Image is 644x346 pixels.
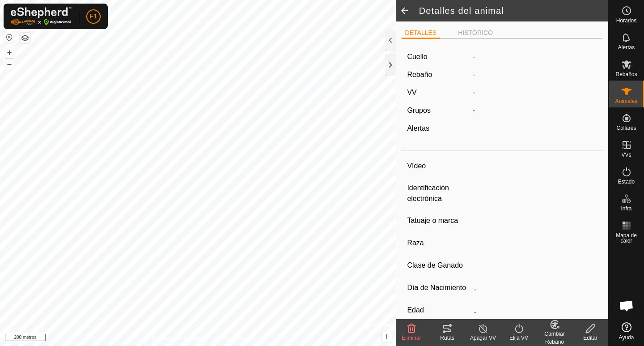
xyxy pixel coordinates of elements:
font: DETALLES [405,29,437,36]
font: Editar [583,335,597,341]
font: Identificación electrónica [407,184,449,202]
button: i [382,332,392,342]
font: Política de Privacidad [152,335,203,342]
font: Vídeo [407,162,426,170]
font: Rutas [440,335,454,341]
font: Rebaño [407,71,432,78]
font: HISTÓRICO [458,29,493,36]
font: Detalles del animal [419,6,504,16]
font: Cambiar Rebaño [544,331,564,345]
font: - [473,89,475,96]
a: Política de Privacidad [152,334,203,342]
font: Rebaños [615,71,637,77]
font: Estado [618,179,635,185]
font: + [7,47,12,57]
font: F1 [90,13,97,20]
font: Cuello [407,53,427,60]
font: Alertas [407,124,429,132]
font: Infra [621,205,631,212]
font: Grupos [407,107,430,114]
font: Edad [407,306,424,314]
font: VVs [621,152,631,158]
img: Logotipo de Gallagher [11,7,72,26]
font: - [473,107,475,114]
font: Horarios [616,17,636,24]
a: Contáctanos [214,334,244,342]
font: Clase de Ganado [407,261,463,269]
font: i [386,333,388,341]
font: Ayuda [619,334,634,341]
font: Tatuaje o marca [407,217,458,224]
font: VV [407,89,416,96]
button: Restablecer mapa [4,32,15,43]
font: - [473,53,475,60]
font: – [7,59,12,68]
font: Animales [615,98,637,104]
font: Collares [616,125,636,131]
button: Capas del Mapa [20,33,30,43]
font: Apagar VV [470,335,496,341]
a: Ayuda [609,319,644,344]
button: + [4,47,15,58]
font: Día de Nacimiento [407,284,466,291]
font: Raza [407,239,424,247]
font: Alertas [618,44,635,51]
font: Contáctanos [214,335,244,342]
font: - [473,71,475,78]
font: Mapa de calor [616,232,637,244]
font: Elija VV [509,335,528,341]
a: Chat abierto [613,292,640,319]
button: – [4,59,15,69]
font: Eliminar [402,335,421,341]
